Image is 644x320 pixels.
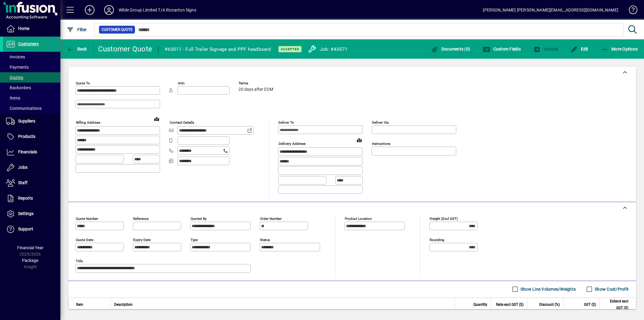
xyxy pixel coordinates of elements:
span: Support [18,227,33,231]
mat-label: Order number [260,216,282,220]
button: Documents (0) [429,44,472,54]
a: Settings [3,206,60,221]
a: Home [3,21,60,36]
a: Job: #40571 [303,43,349,55]
mat-label: Product location [345,216,372,220]
span: Home [18,26,29,31]
button: Profile [99,5,119,15]
mat-label: Instructions [372,142,390,146]
a: View on map [354,135,364,145]
app-page-header-button: Back [60,44,94,54]
span: Customer Quote [101,27,133,33]
span: Edit [570,47,588,51]
a: Staff [3,175,60,191]
span: Custom Fields [483,47,521,51]
a: Products [3,129,60,144]
mat-label: Title [76,259,83,263]
span: Description [114,301,133,308]
a: Jobs [3,160,60,175]
span: 20 days after EOM [239,87,273,92]
span: Settings [18,211,34,216]
span: Jobs [18,165,27,170]
span: Terms [239,81,275,85]
span: Invoice [533,47,558,51]
mat-label: Freight (excl GST) [430,216,458,220]
a: Support [3,222,60,237]
a: Reports [3,191,60,206]
span: Products [18,134,35,139]
span: Back [67,47,87,51]
div: Customer Quote [98,44,152,54]
span: Invoices [6,54,25,59]
button: Custom Fields [481,44,522,54]
mat-label: Expiry date [133,237,151,242]
a: Backorders [3,83,60,93]
span: ACCEPTED [281,47,299,51]
span: Filter [67,27,87,32]
mat-label: Attn [178,81,184,85]
span: Items [6,96,20,100]
a: View on map [152,114,162,124]
a: Payments [3,62,60,72]
span: Documents (0) [431,47,470,51]
button: More Options [600,44,639,54]
span: Payments [6,65,29,70]
a: Items [3,93,60,103]
mat-label: Quote number [76,216,98,220]
mat-label: Status [260,237,270,242]
button: Invoice [532,44,559,54]
span: Reports [18,196,33,201]
mat-label: Reference [133,216,149,220]
a: Knowledge Base [624,1,636,21]
mat-label: Quote To [76,81,90,85]
span: Item [76,301,83,308]
mat-label: Quoted by [191,216,207,220]
span: Package [22,258,38,263]
span: More Options [601,47,638,51]
span: Communications [6,106,42,111]
span: Financials [18,149,37,154]
span: Discount (%) [539,301,560,308]
div: [PERSON_NAME] [PERSON_NAME][EMAIL_ADDRESS][DOMAIN_NAME] [483,5,618,15]
mat-label: Quote date [76,237,93,242]
span: Suppliers [18,119,35,123]
span: Quantity [473,301,487,308]
span: Financial Year [17,245,43,250]
span: Customers [18,41,39,46]
a: Invoices [3,52,60,62]
a: Financials [3,145,60,160]
label: Show Cost/Profit [594,286,629,292]
span: GST ($) [584,301,596,308]
div: #60011 - Full Trailer Signage and PPF headboard [165,44,271,54]
mat-label: Deliver via [372,120,389,125]
button: Add [80,5,99,15]
div: Wilde Group Limited T/A Riccarton Signs [119,5,196,15]
mat-label: Rounding [430,237,444,242]
a: Suppliers [3,114,60,129]
span: Extend excl GST ($) [604,298,628,311]
button: Back [65,44,88,54]
label: Show Line Volumes/Weights [519,286,576,292]
a: Quotes [3,72,60,83]
span: Rate excl GST ($) [496,301,524,308]
mat-label: Deliver To [278,120,294,125]
span: Backorders [6,85,31,90]
mat-label: Type [191,237,198,242]
span: Staff [18,180,27,185]
a: Communications [3,103,60,113]
span: Quotes [6,75,23,80]
button: Edit [569,44,590,54]
div: Job: #40571 [320,44,348,54]
button: Filter [65,24,88,35]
